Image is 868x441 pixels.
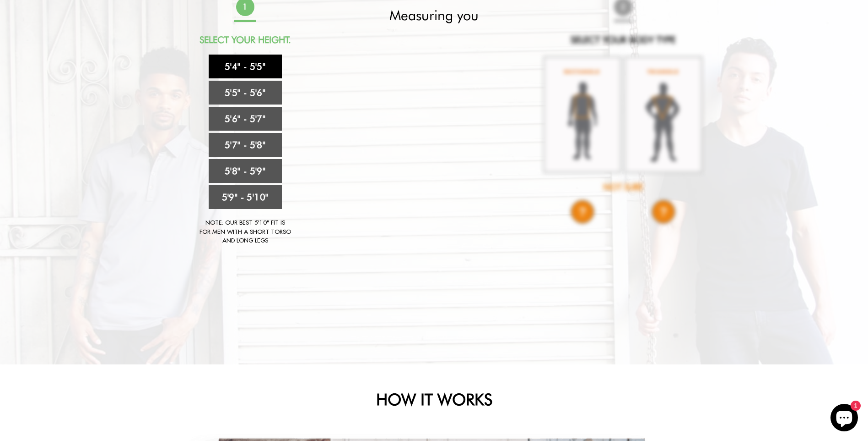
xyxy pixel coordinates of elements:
[185,390,684,409] h2: HOW IT WORKS
[828,404,861,434] inbox-online-store-chat: Shopify online store chat
[199,218,291,245] div: Note: Our best 5'10" fit is for men with a short torso and long legs
[209,55,282,78] a: 5'4" - 5'5"
[209,133,282,157] a: 5'7" - 5'8"
[209,185,282,209] a: 5'9" - 5'10"
[353,7,515,23] h2: Measuring you
[164,34,326,45] h2: Select Your Height.
[209,107,282,131] a: 5'6" - 5'7"
[209,81,282,105] a: 5'5" - 5'6"
[209,159,282,183] a: 5'8" - 5'9"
